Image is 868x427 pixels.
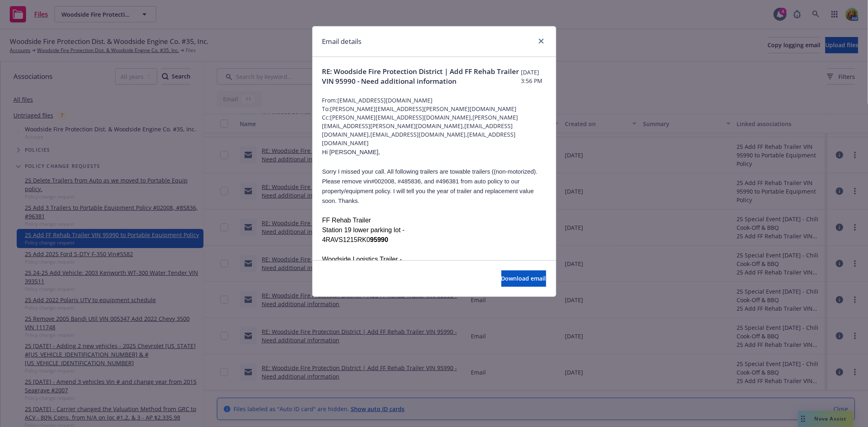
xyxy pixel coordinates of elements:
[501,270,546,287] button: Download email
[322,227,405,233] span: Station 19 lower parking lot -
[322,113,546,147] span: Cc: [PERSON_NAME][EMAIL_ADDRESS][DOMAIN_NAME],[PERSON_NAME][EMAIL_ADDRESS][PERSON_NAME][DOMAIN_NA...
[370,236,389,243] b: 95990
[322,168,494,175] span: Sorry I missed your call. All following trailers are towable trailers (
[521,68,546,85] span: [DATE] 3:56 PM
[322,149,380,155] span: Hi [PERSON_NAME],
[322,67,521,86] span: RE: Woodside Fire Protection District | Add FF Rehab Trailer VIN 95990 - Need additional information
[322,105,546,113] span: To: [PERSON_NAME][EMAIL_ADDRESS][PERSON_NAME][DOMAIN_NAME]
[322,96,546,105] span: From: [EMAIL_ADDRESS][DOMAIN_NAME]
[322,236,389,243] span: 4RAVS1215RK0
[322,217,371,224] span: FF Rehab Trailer
[322,36,362,47] h1: Email details
[501,274,546,282] span: Download email
[322,256,402,263] span: Woodside Logistics Trailer -
[536,36,546,46] a: close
